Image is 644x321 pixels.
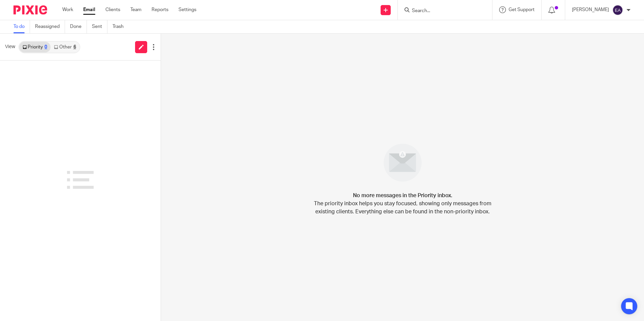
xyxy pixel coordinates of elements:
[19,42,51,52] a: Priority0
[73,45,76,49] div: 6
[130,6,141,13] a: Team
[105,6,120,13] a: Clients
[5,43,15,50] span: View
[152,6,168,13] a: Reports
[313,200,492,216] p: The priority inbox helps you stay focused, showing only messages from existing clients. Everythin...
[92,20,107,33] a: Sent
[62,6,73,13] a: Work
[411,8,472,14] input: Search
[572,6,609,13] p: [PERSON_NAME]
[70,20,87,33] a: Done
[112,20,129,33] a: Trash
[612,5,623,15] img: svg%3E
[51,42,79,52] a: Other6
[353,191,452,200] h4: No more messages in the Priority inbox.
[35,20,65,33] a: Reassigned
[179,6,196,13] a: Settings
[83,6,95,13] a: Email
[509,7,535,12] span: Get Support
[13,5,47,14] img: Pixie
[13,20,30,33] a: To do
[44,45,47,49] div: 0
[379,139,426,186] img: image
